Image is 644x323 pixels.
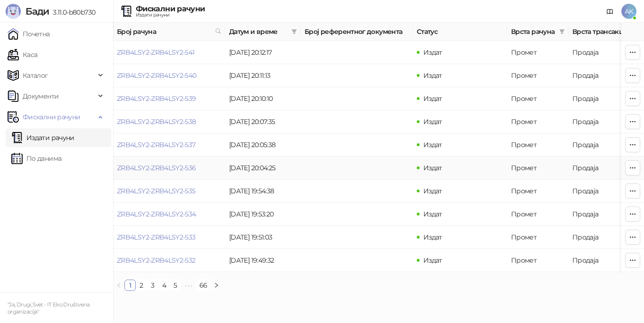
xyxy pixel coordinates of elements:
[117,117,196,126] a: ZRB4LSY2-ZRB4LSY2-538
[507,87,569,110] td: Промет
[507,110,569,133] td: Промет
[158,280,170,291] li: 4
[423,256,442,265] span: Издат
[225,180,301,203] td: [DATE] 19:54:38
[113,87,225,110] td: ZRB4LSY2-ZRB4LSY2-539
[117,233,196,241] a: ZRB4LSY2-ZRB4LSY2-533
[423,187,442,195] span: Издат
[23,87,58,106] span: Документи
[559,29,565,34] span: filter
[159,280,169,290] a: 4
[6,4,21,19] img: Logo
[211,280,222,291] li: Следећа страна
[125,280,135,290] a: 1
[507,157,569,180] td: Промет
[225,87,301,110] td: [DATE] 20:10:10
[423,141,442,149] span: Издат
[147,280,158,291] li: 3
[291,29,297,34] span: filter
[113,180,225,203] td: ZRB4LSY2-ZRB4LSY2-535
[423,164,442,172] span: Издат
[113,226,225,249] td: ZRB4LSY2-ZRB4LSY2-533
[225,110,301,133] td: [DATE] 20:07:35
[148,280,158,290] a: 3
[423,71,442,80] span: Издат
[423,210,442,218] span: Издат
[117,164,196,172] a: ZRB4LSY2-ZRB4LSY2-536
[507,133,569,157] td: Промет
[113,133,225,157] td: ZRB4LSY2-ZRB4LSY2-537
[117,26,211,37] span: Број рачуна
[136,5,205,13] div: Фискални рачуни
[113,157,225,180] td: ZRB4LSY2-ZRB4LSY2-536
[423,117,442,126] span: Издат
[211,280,222,291] button: right
[11,128,74,147] a: Издати рачуни
[557,25,567,39] span: filter
[225,133,301,157] td: [DATE] 20:05:38
[116,282,122,288] span: left
[113,23,225,41] th: Број рачуна
[507,226,569,249] td: Промет
[181,280,196,291] span: •••
[11,149,61,168] a: По данима
[511,26,555,37] span: Врста рачуна
[181,280,196,291] li: Следећих 5 Страна
[423,233,442,241] span: Издат
[113,110,225,133] td: ZRB4LSY2-ZRB4LSY2-538
[136,280,147,290] a: 2
[113,203,225,226] td: ZRB4LSY2-ZRB4LSY2-534
[8,25,50,43] a: Почетна
[170,280,181,290] a: 5
[117,256,196,265] a: ZRB4LSY2-ZRB4LSY2-532
[23,66,48,85] span: Каталог
[117,71,197,80] a: ZRB4LSY2-ZRB4LSY2-540
[301,23,413,41] th: Број референтног документа
[197,280,210,290] a: 66
[225,64,301,87] td: [DATE] 20:11:13
[117,141,196,149] a: ZRB4LSY2-ZRB4LSY2-537
[225,249,301,272] td: [DATE] 19:49:32
[117,187,196,195] a: ZRB4LSY2-ZRB4LSY2-535
[572,26,636,37] span: Врста трансакције
[49,8,95,17] span: 3.11.0-b80b730
[225,41,301,64] td: [DATE] 20:12:17
[113,280,124,291] button: left
[196,280,211,291] li: 66
[423,94,442,103] span: Издат
[423,48,442,57] span: Издат
[117,94,196,103] a: ZRB4LSY2-ZRB4LSY2-539
[117,210,196,218] a: ZRB4LSY2-ZRB4LSY2-534
[507,23,569,41] th: Врста рачуна
[225,203,301,226] td: [DATE] 19:53:20
[621,4,636,19] span: AK
[8,45,37,64] a: Каса
[289,25,299,39] span: filter
[113,249,225,272] td: ZRB4LSY2-ZRB4LSY2-532
[225,157,301,180] td: [DATE] 20:04:25
[23,108,80,126] span: Фискални рачуни
[113,41,225,64] td: ZRB4LSY2-ZRB4LSY2-541
[229,26,288,37] span: Датум и време
[113,280,124,291] li: Претходна страна
[113,64,225,87] td: ZRB4LSY2-ZRB4LSY2-540
[507,249,569,272] td: Промет
[8,301,90,315] small: "Ja, Drugi, Svet - IT Eko Društvena organizacija"
[170,280,181,291] li: 5
[117,48,195,57] a: ZRB4LSY2-ZRB4LSY2-541
[25,6,49,17] span: Бади
[136,280,147,291] li: 2
[124,280,136,291] li: 1
[136,13,205,17] div: Издати рачуни
[507,180,569,203] td: Промет
[507,64,569,87] td: Промет
[507,41,569,64] td: Промет
[214,282,219,288] span: right
[413,23,507,41] th: Статус
[603,4,618,19] a: Документација
[507,203,569,226] td: Промет
[225,226,301,249] td: [DATE] 19:51:03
